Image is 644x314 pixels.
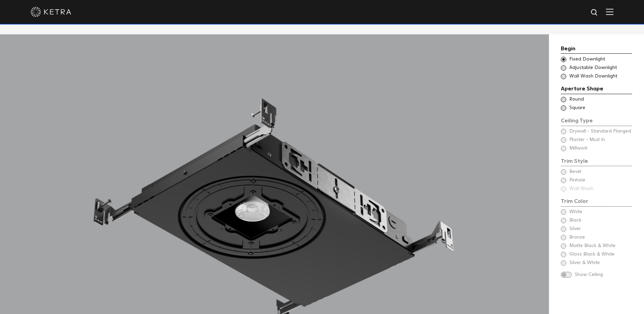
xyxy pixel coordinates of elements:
[569,105,631,111] span: Square
[606,8,613,15] img: Hamburger%20Nav.svg
[561,85,632,94] div: Aperture Shape
[561,45,632,54] div: Begin
[31,7,71,17] img: ketra-logo-2019-white
[569,65,631,71] span: Adjustable Downlight
[569,96,631,103] span: Round
[590,8,599,17] img: search icon
[575,272,632,278] span: Show Ceiling
[569,73,631,80] span: Wall Wash Downlight
[569,56,631,63] span: Fixed Downlight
